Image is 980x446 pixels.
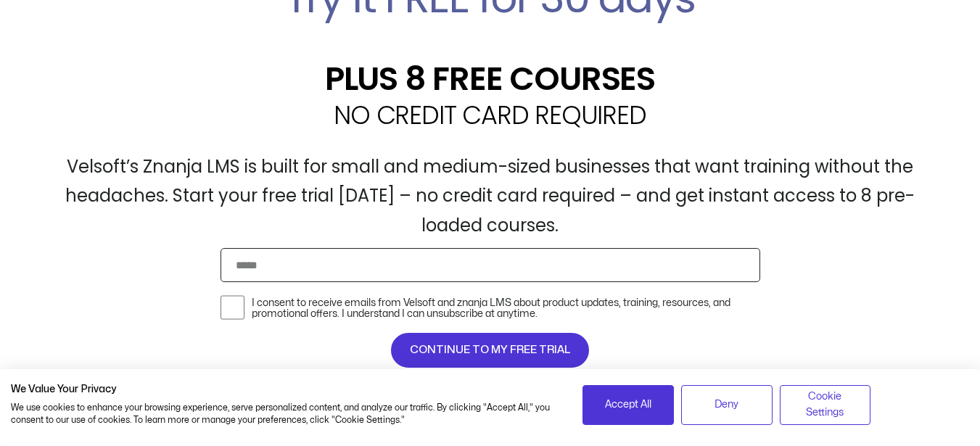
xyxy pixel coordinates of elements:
[11,383,561,396] h2: We Value Your Privacy
[410,342,570,359] span: CONTINUE TO MY FREE TRIAL
[780,385,871,425] button: Adjust cookie preferences
[252,297,760,320] label: I consent to receive emails from Velsoft and znanja LMS about product updates, training, resource...
[715,397,738,413] span: Deny
[391,333,589,368] button: CONTINUE TO MY FREE TRIAL
[11,402,561,426] p: We use cookies to enhance your browsing experience, serve personalized content, and analyze our t...
[789,389,862,421] span: Cookie Settings
[582,385,674,425] button: Accept all cookies
[41,62,940,95] h2: PLUS 8 FREE COURSES
[41,152,940,241] p: Velsoft’s Znanja LMS is built for small and medium-sized businesses that want training without th...
[41,102,940,128] h2: NO CREDIT CARD REQUIRED
[681,385,773,425] button: Deny all cookies
[605,397,651,413] span: Accept All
